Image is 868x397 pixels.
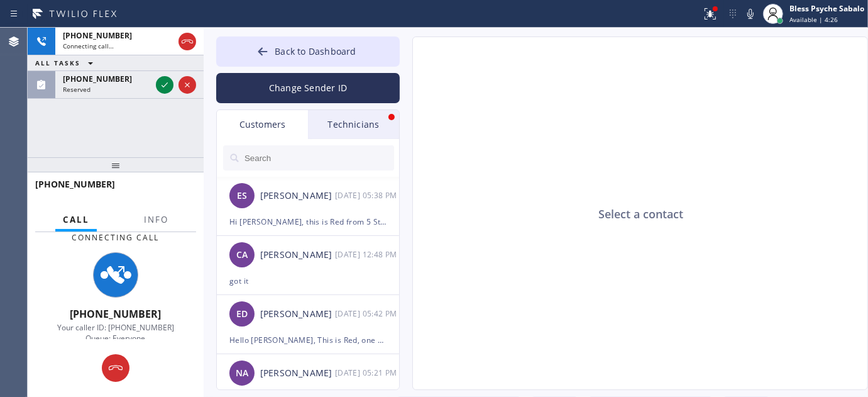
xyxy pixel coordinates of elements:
[243,145,394,171] input: Search
[63,214,89,225] span: Call
[236,366,248,381] span: NA
[72,232,160,243] span: Connecting Call
[63,85,91,94] span: Reserved
[63,30,132,41] span: [PHONE_NUMBER]
[55,208,97,232] button: Call
[789,3,864,14] div: Bless Psyche Sabalo
[260,248,335,262] div: [PERSON_NAME]
[229,333,387,347] div: Hello [PERSON_NAME], This is Red, one of the managers here at 5 Star Plumbing. I’m reaching out t...
[236,248,248,262] span: CA
[742,5,759,23] button: Mute
[335,247,400,262] div: 09/29/2025 9:48 AM
[136,208,176,232] button: Info
[335,188,400,203] div: 09/29/2025 9:38 AM
[229,274,387,288] div: got it
[217,110,308,139] div: Customers
[789,15,838,24] span: Available | 4:26
[260,189,335,203] div: [PERSON_NAME]
[70,307,162,321] span: [PHONE_NUMBER]
[35,59,80,67] span: ALL TASKS
[63,74,132,84] span: [PHONE_NUMBER]
[144,214,168,225] span: Info
[335,306,400,321] div: 09/26/2025 9:42 AM
[216,73,400,103] button: Change Sender ID
[156,76,173,94] button: Accept
[308,110,399,139] div: Technicians
[102,354,129,382] button: Hang up
[229,215,387,229] div: Hi [PERSON_NAME], this is Red from 5 Star Plumbing. Just following up on the estimate provided by...
[216,36,400,67] button: Back to Dashboard
[28,55,106,70] button: ALL TASKS
[35,178,115,190] span: [PHONE_NUMBER]
[179,76,196,94] button: Reject
[275,45,356,57] span: Back to Dashboard
[236,307,248,322] span: ED
[260,307,335,322] div: [PERSON_NAME]
[179,33,196,50] button: Hang up
[260,366,335,381] div: [PERSON_NAME]
[335,366,400,380] div: 09/26/2025 9:21 AM
[57,322,174,344] span: Your caller ID: [PHONE_NUMBER] Queue: Everyone
[237,189,247,203] span: ES
[63,42,114,50] span: Connecting call…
